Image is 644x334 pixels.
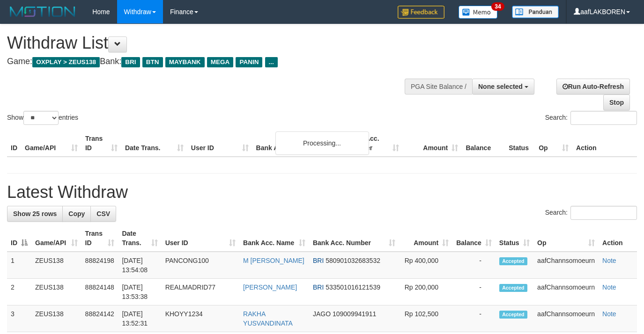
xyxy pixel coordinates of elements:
td: 3 [7,305,31,332]
h1: Withdraw List [7,34,420,52]
span: CSV [96,210,110,218]
td: aafChannsomoeurn [533,305,599,332]
th: Trans ID: activate to sort column ascending [81,225,118,252]
th: Action [599,225,637,252]
img: Feedback.jpg [398,6,444,19]
a: Copy [62,206,91,222]
a: Note [602,257,616,264]
th: Op [535,130,572,157]
th: Balance [462,130,505,157]
span: Show 25 rows [13,210,57,218]
td: [DATE] 13:52:31 [118,305,161,332]
a: Note [602,310,616,318]
th: Op: activate to sort column ascending [533,225,599,252]
a: Run Auto-Refresh [556,79,630,94]
div: PGA Site Balance / [405,79,472,94]
td: [DATE] 13:54:08 [118,252,161,279]
th: Bank Acc. Name: activate to sort column ascending [239,225,309,252]
span: MAYBANK [165,57,205,67]
th: ID [7,130,21,157]
div: Processing... [275,131,369,155]
td: - [452,305,496,332]
td: REALMADRID77 [162,279,239,305]
th: Status: activate to sort column ascending [496,225,533,252]
span: Copy 533501016121539 to clipboard [326,283,380,291]
th: User ID [187,130,252,157]
h1: Latest Withdraw [7,183,637,202]
span: ... [265,57,278,67]
td: 88824148 [81,279,118,305]
td: PANCONG100 [162,252,239,279]
a: CSV [90,206,116,222]
th: ID: activate to sort column descending [7,225,31,252]
th: Bank Acc. Number: activate to sort column ascending [309,225,399,252]
span: 34 [491,2,504,11]
td: Rp 102,500 [399,305,452,332]
td: - [452,252,496,279]
td: aafChannsomoeurn [533,252,599,279]
span: BRI [313,257,324,264]
span: MEGA [207,57,234,67]
td: - [452,279,496,305]
th: User ID: activate to sort column ascending [162,225,239,252]
td: Rp 400,000 [399,252,452,279]
th: Bank Acc. Name [252,130,344,157]
label: Search: [545,111,637,125]
span: Copy 109009941911 to clipboard [333,310,376,318]
a: [PERSON_NAME] [243,283,297,291]
td: 88824198 [81,252,118,279]
th: Status [505,130,535,157]
span: JAGO [313,310,331,318]
span: BRI [121,57,140,67]
a: Stop [603,94,630,110]
a: Note [602,283,616,291]
td: Rp 200,000 [399,279,452,305]
img: MOTION_logo.png [7,5,78,19]
td: ZEUS138 [31,252,81,279]
span: Accepted [499,311,527,319]
td: 1 [7,252,31,279]
td: 88824142 [81,305,118,332]
th: Balance: activate to sort column ascending [452,225,496,252]
input: Search: [570,206,637,220]
a: M [PERSON_NAME] [243,257,304,264]
span: Copy 580901032683532 to clipboard [326,257,380,264]
span: Accepted [499,284,527,292]
span: Copy [68,210,85,218]
label: Search: [545,206,637,220]
h4: Game: Bank: [7,57,420,66]
td: [DATE] 13:53:38 [118,279,161,305]
td: ZEUS138 [31,305,81,332]
td: ZEUS138 [31,279,81,305]
input: Search: [570,111,637,125]
th: Date Trans. [121,130,187,157]
select: Showentries [23,111,59,125]
th: Game/API [21,130,81,157]
a: RAKHA YUSVANDINATA [243,310,293,327]
span: Accepted [499,257,527,265]
a: Show 25 rows [7,206,63,222]
th: Bank Acc. Number [344,130,403,157]
td: aafChannsomoeurn [533,279,599,305]
td: 2 [7,279,31,305]
span: PANIN [236,57,262,67]
th: Amount [403,130,462,157]
img: Button%20Memo.svg [459,6,498,19]
th: Action [572,130,637,157]
th: Amount: activate to sort column ascending [399,225,452,252]
th: Date Trans.: activate to sort column ascending [118,225,161,252]
span: OXPLAY > ZEUS138 [32,57,100,67]
th: Game/API: activate to sort column ascending [31,225,81,252]
span: None selected [478,83,523,90]
img: panduan.png [512,6,559,18]
th: Trans ID [81,130,121,157]
td: KHOYY1234 [162,305,239,332]
label: Show entries [7,111,78,125]
span: BRI [313,283,324,291]
button: None selected [472,79,534,94]
span: BTN [142,57,163,67]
